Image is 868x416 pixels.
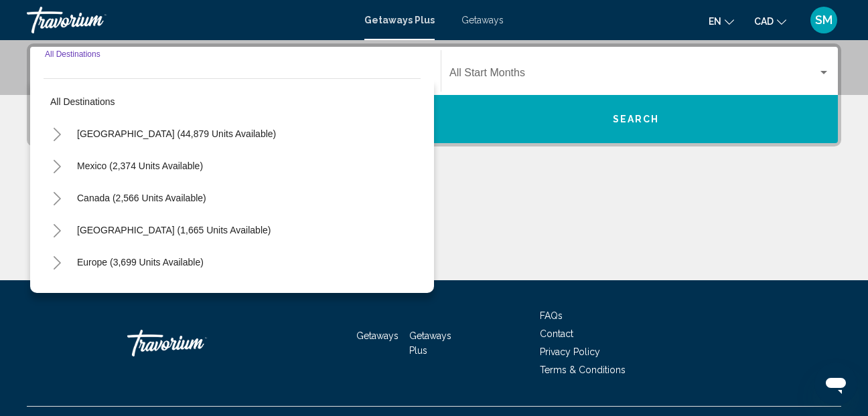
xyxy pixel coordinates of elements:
button: [GEOGRAPHIC_DATA] (1,665 units available) [70,215,277,245]
span: Canada (2,566 units available) [77,193,206,203]
a: Getaways Plus [364,15,435,25]
span: CAD [754,16,774,27]
span: [GEOGRAPHIC_DATA] (44,879 units available) [77,128,276,139]
button: Toggle Mexico (2,374 units available) [44,152,70,179]
a: Getaways [461,15,504,25]
button: Change currency [754,11,786,31]
span: Mexico (2,374 units available) [77,161,203,171]
button: Canada (2,566 units available) [70,183,213,213]
span: en [709,16,721,27]
span: Europe (3,699 units available) [77,257,204,268]
button: Search [434,95,838,143]
a: FAQs [540,310,563,321]
a: Travorium [27,7,351,33]
span: All destinations [50,96,115,107]
iframe: Bouton de lancement de la fenêtre de messagerie [814,362,857,405]
button: Toggle Australia (193 units available) [44,281,70,308]
div: Search widget [30,47,838,143]
button: User Menu [806,6,841,34]
button: Toggle Europe (3,699 units available) [44,249,70,276]
a: Travorium [127,323,261,363]
a: Privacy Policy [540,346,600,357]
span: SM [815,13,833,27]
span: Search [613,114,660,125]
button: [GEOGRAPHIC_DATA] (44,879 units available) [70,118,283,149]
a: Getaways Plus [409,330,451,356]
button: Change language [709,11,734,31]
button: Toggle Canada (2,566 units available) [44,185,70,211]
button: [GEOGRAPHIC_DATA] (193 units available) [70,279,270,310]
button: Toggle United States (44,879 units available) [44,120,70,147]
a: Getaways [356,330,399,341]
a: Terms & Conditions [540,365,626,375]
button: All destinations [44,86,421,117]
button: Toggle Caribbean & Atlantic Islands (1,665 units available) [44,217,70,243]
button: Europe (3,699 units available) [70,247,210,278]
span: [GEOGRAPHIC_DATA] (1,665 units available) [77,225,271,235]
a: Contact [540,328,573,339]
button: Mexico (2,374 units available) [70,150,210,181]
